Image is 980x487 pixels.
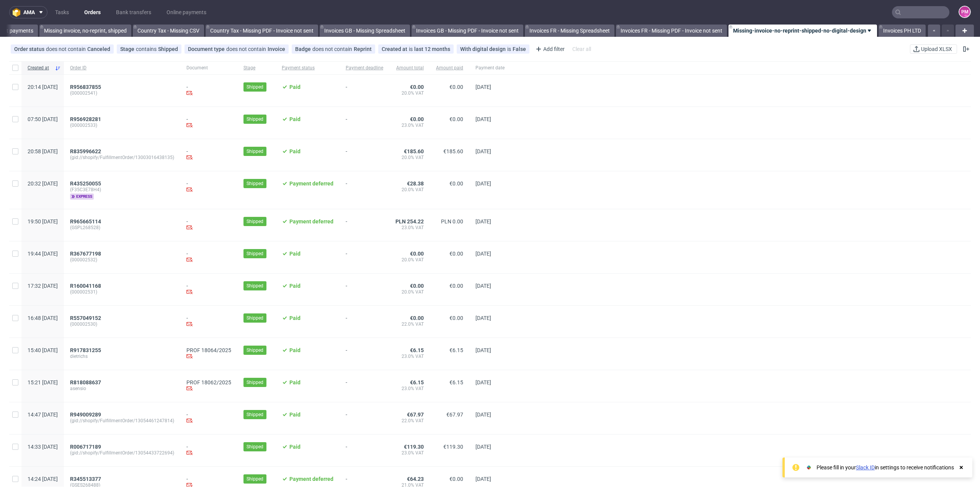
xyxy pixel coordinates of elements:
[395,187,424,193] span: 20.0% VAT
[28,283,58,289] span: 17:32 [DATE]
[247,347,263,354] span: Shipped
[475,283,491,289] span: [DATE]
[395,122,424,128] span: 23.0% VAT
[282,65,333,71] span: Payment status
[70,476,103,482] a: R345513377
[436,65,463,71] span: Amount paid
[247,476,263,482] span: Shipped
[23,10,35,15] span: ama
[70,315,101,321] span: R557049152
[910,44,957,54] button: Upload XLSX
[28,379,58,385] span: 15:21 [DATE]
[70,289,174,295] span: (000002531)
[226,46,268,52] span: does not contain
[443,444,463,450] span: €119.30
[247,315,263,321] span: Shipped
[443,148,463,154] span: €185.60
[186,412,231,425] div: -
[395,225,424,231] span: 23.0% VAT
[410,84,424,90] span: €0.00
[289,116,301,122] span: Paid
[186,116,231,130] div: -
[346,84,383,97] span: -
[475,379,491,385] span: [DATE]
[186,148,231,162] div: -
[395,289,424,295] span: 20.0% VAT
[805,464,813,471] img: Slack
[513,46,526,52] div: False
[879,25,926,37] a: Invoices PH LTD
[320,25,410,37] a: Invoices GB - Missing Spreadsheet
[28,315,58,321] span: 16:48 [DATE]
[158,46,178,52] div: Shipped
[295,46,312,52] span: Badge
[70,379,101,385] span: R818088637
[186,84,231,97] div: -
[346,148,383,162] span: -
[70,225,174,231] span: (GSPL268528)
[475,315,491,321] span: [DATE]
[289,251,301,257] span: Paid
[186,251,231,264] div: -
[475,84,491,90] span: [DATE]
[289,218,333,225] span: Payment deferred
[188,46,226,52] span: Document type
[70,476,101,482] span: R345513377
[346,251,383,264] span: -
[162,6,211,18] a: Online payments
[475,116,491,122] span: [DATE]
[475,148,491,154] span: [DATE]
[70,283,101,289] span: R160041168
[449,379,463,385] span: €6.15
[475,412,491,418] span: [DATE]
[449,283,463,289] span: €0.00
[475,347,491,353] span: [DATE]
[70,154,174,161] span: (gid://shopify/FulfillmentOrder/13003016438135)
[28,412,58,418] span: 14:47 [DATE]
[70,412,103,418] a: R949009289
[571,44,593,54] div: Clear all
[449,116,463,122] span: €0.00
[532,43,566,55] div: Add filter
[346,65,383,71] span: Payment deadline
[133,25,204,37] a: Country Tax - Missing CSV
[449,347,463,353] span: €6.15
[346,347,383,361] span: -
[441,218,463,225] span: PLN 0.00
[289,84,301,90] span: Paid
[28,444,58,450] span: 14:33 [DATE]
[449,180,463,187] span: €0.00
[817,464,954,471] div: Please fill in your in settings to receive notifications
[70,122,174,128] span: (000002533)
[507,46,513,52] span: is
[247,218,263,225] span: Shipped
[289,180,333,187] span: Payment deferred
[475,476,491,482] span: [DATE]
[247,116,263,123] span: Shipped
[475,444,491,450] span: [DATE]
[70,385,174,392] span: asensio
[346,116,383,130] span: -
[395,65,424,71] span: Amount total
[289,283,301,289] span: Paid
[404,444,424,450] span: €119.30
[247,84,263,90] span: Shipped
[28,65,52,71] span: Created at
[728,25,877,37] a: Missing-invoice-no-reprint-shipped-no-digital-design
[449,251,463,257] span: €0.00
[475,65,505,71] span: Payment date
[186,444,231,457] div: -
[354,46,372,52] div: Reprint
[70,116,101,122] span: R956928281
[346,218,383,232] span: -
[70,84,101,90] span: R956837855
[186,315,231,328] div: -
[51,6,73,18] a: Tasks
[206,25,318,37] a: Country Tax - Missing PDF - Invoice not sent
[289,347,301,353] span: Paid
[449,315,463,321] span: €0.00
[9,6,47,18] button: ama
[407,476,424,482] span: €64.23
[289,379,301,385] span: Paid
[70,65,174,71] span: Order ID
